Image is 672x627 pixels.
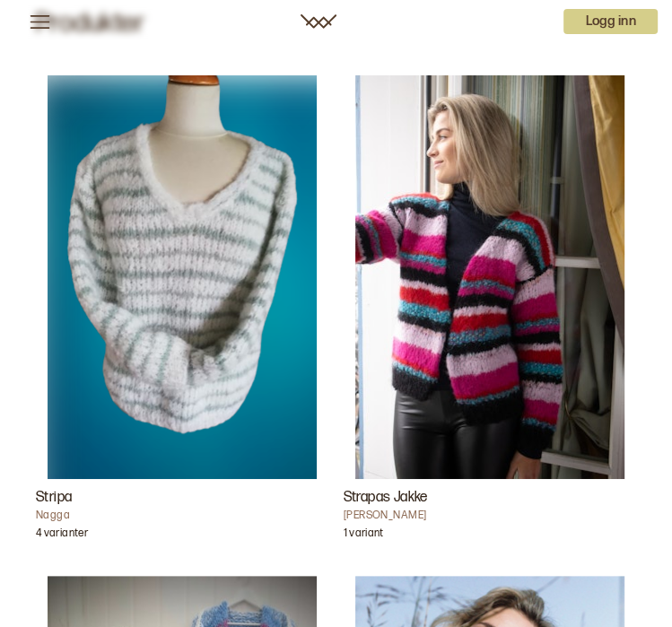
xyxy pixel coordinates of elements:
p: 4 varianter [36,527,88,544]
h4: [PERSON_NAME] [344,509,637,523]
p: Logg inn [563,9,658,34]
img: Ane Kydland ThomassenStrapas Jakke [355,75,624,479]
h4: Nagga [36,509,329,523]
a: Strapas Jakke [344,75,637,555]
button: User dropdown [563,9,658,34]
h3: Strapas Jakke [344,487,637,509]
img: NaggaStripa [48,75,317,479]
p: 1 variant [344,527,384,544]
a: Woolit [301,14,336,29]
h3: Stripa [36,487,329,509]
a: Stripa [36,75,329,555]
